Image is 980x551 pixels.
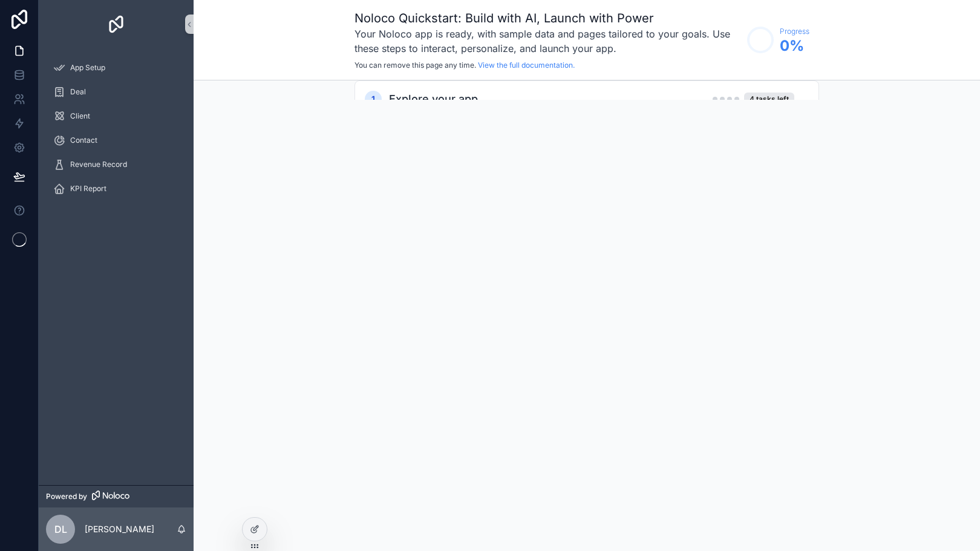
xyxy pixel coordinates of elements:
[70,184,106,194] span: KPI Report
[46,81,186,103] a: Deal
[70,111,90,121] span: Client
[46,178,186,200] a: KPI Report
[354,60,476,70] span: You can remove this page any time.
[70,63,105,73] span: App Setup
[780,36,809,56] span: 0 %
[46,154,186,175] a: Revenue Record
[54,522,67,536] span: DL
[70,135,97,145] span: Contact
[780,27,809,36] span: Progress
[85,523,154,535] p: [PERSON_NAME]
[46,105,186,127] a: Client
[70,160,127,169] span: Revenue Record
[354,10,741,27] h1: Noloco Quickstart: Build with AI, Launch with Power
[39,485,194,507] a: Powered by
[46,492,87,501] span: Powered by
[70,87,86,97] span: Deal
[39,48,194,215] div: scrollable content
[46,57,186,79] a: App Setup
[46,129,186,151] a: Contact
[478,60,575,70] a: View the full documentation.
[354,27,741,56] h3: Your Noloco app is ready, with sample data and pages tailored to your goals. Use these steps to i...
[106,15,126,34] img: App logo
